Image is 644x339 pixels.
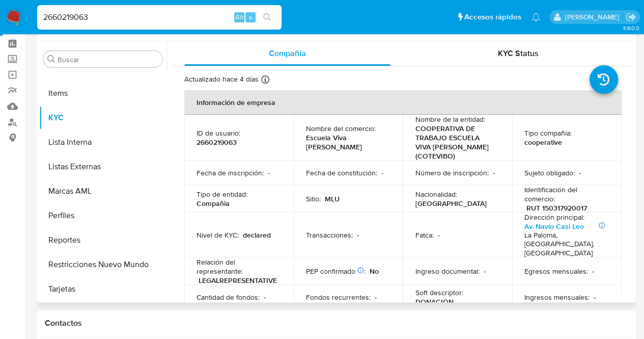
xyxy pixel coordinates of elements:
button: KYC [39,106,166,130]
p: Nombre del comercio : [306,124,376,133]
button: Reportes [39,228,166,252]
p: MLU [325,194,340,203]
p: COOPERATIVA DE TRABAJO ESCUELA VIVA [PERSON_NAME] (COTEVIBO) [415,124,496,161]
p: - [483,267,485,276]
p: - [579,168,581,177]
span: Compañía [269,47,306,59]
p: RUT 150317920017 [526,203,587,213]
input: Buscar usuario o caso... [37,11,282,24]
p: Ingreso documental : [415,267,479,276]
p: declared [243,230,271,240]
h1: Contactos [45,318,628,328]
p: Ingresos mensuales : [524,293,590,302]
button: search-icon [257,10,277,24]
button: Items [39,81,166,106]
p: Actualizado hace 4 días [184,74,259,84]
p: PEP confirmado : [306,267,366,276]
p: Nacionalidad : [415,190,457,199]
p: - [437,230,439,240]
p: Fondos recurrentes : [306,293,371,302]
button: Tarjetas [39,277,166,301]
p: No [370,267,379,276]
p: Identificación del comercio : [524,185,609,203]
p: LEGALREPRESENTATIVE [199,276,277,285]
span: Alt [235,12,243,22]
p: - [594,293,596,302]
p: - [264,293,266,302]
p: Fecha de inscripción : [197,168,264,177]
p: Soft descriptor : [415,288,463,297]
p: - [375,293,377,302]
p: agostina.bazzano@mercadolibre.com [565,12,622,22]
p: Compañia [197,199,230,208]
p: - [492,168,494,177]
button: Buscar [47,55,55,63]
p: 2660219063 [197,138,237,147]
p: Sitio : [306,194,321,203]
p: Número de inscripción : [415,168,488,177]
span: KYC Status [498,47,539,59]
p: Escuela Viva [PERSON_NAME] [306,133,387,151]
a: Notificaciones [531,13,540,21]
p: DONACION [415,297,453,306]
p: Transacciones : [306,230,353,240]
button: Restricciones Nuevo Mundo [39,252,166,277]
button: Perfiles [39,203,166,228]
p: - [357,230,359,240]
span: s [249,12,252,22]
p: - [381,168,383,177]
p: Cantidad de fondos : [197,293,260,302]
th: Información de empresa [184,90,622,115]
p: Nombre de la entidad : [415,115,485,124]
button: Marcas AML [39,179,166,203]
p: Fatca : [415,230,433,240]
p: Dirección principal : [524,213,584,222]
p: Fecha de constitución : [306,168,377,177]
input: Buscar [58,55,158,64]
p: cooperative [524,138,562,147]
a: Salir [626,12,636,22]
p: - [592,267,594,276]
button: Lista Interna [39,130,166,154]
p: ID de usuario : [197,128,240,138]
p: Relación del representante : [197,257,282,276]
p: [GEOGRAPHIC_DATA] [415,199,486,208]
p: Nivel de KYC : [197,230,239,240]
a: Av. Navío Casi Leo [524,221,584,231]
p: Tipo compañía : [524,128,572,138]
p: Tipo de entidad : [197,190,247,199]
span: Accesos rápidos [464,12,521,22]
span: 3.160.0 [622,24,639,32]
p: Sujeto obligado : [524,168,575,177]
p: - [268,168,270,177]
h4: La Paloma, [GEOGRAPHIC_DATA], [GEOGRAPHIC_DATA] [524,231,605,258]
p: Egresos mensuales : [524,267,588,276]
button: Listas Externas [39,154,166,179]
